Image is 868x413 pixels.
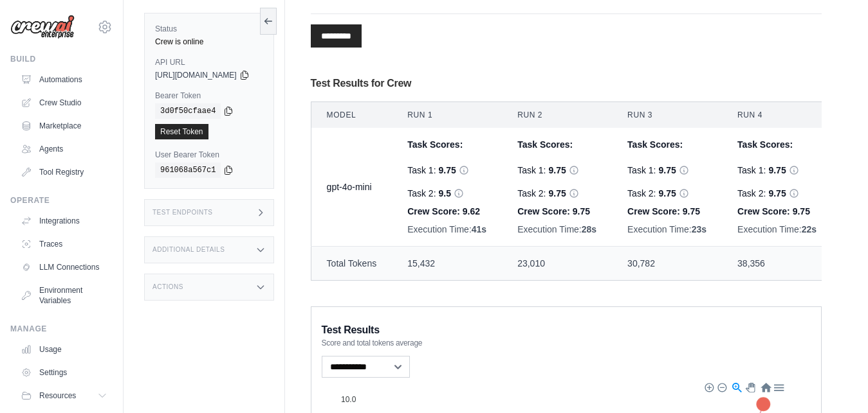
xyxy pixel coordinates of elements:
[737,187,817,200] div: Task 2:
[658,187,676,200] span: 9.75
[768,187,786,200] span: 9.75
[768,164,786,177] span: 9.75
[322,322,380,338] span: Test Results
[722,247,832,281] td: 38,356
[517,139,573,150] span: Task Scores:
[15,385,113,406] button: Resources
[155,91,263,101] label: Bearer Token
[341,395,356,404] tspan: 10.0
[311,102,392,128] th: Model
[517,206,570,216] span: Crew Score:
[517,223,596,236] div: Execution Time:
[549,164,566,177] span: 9.75
[155,150,263,160] label: User Bearer Token
[730,382,741,392] div: Selection Zoom
[311,128,392,247] td: gpt-4o-mini
[311,76,822,91] h3: Test Results for Crew
[472,224,486,234] span: 41s
[802,224,817,234] span: 22s
[612,247,722,281] td: 30,782
[737,206,790,216] span: Crew Score:
[15,234,113,254] a: Traces
[152,246,225,254] h3: Additional Details
[311,247,392,281] td: Total Tokens
[10,54,113,64] div: Build
[152,209,213,216] h3: Test Endpoints
[322,338,423,348] span: Score and total tokens average
[155,57,263,67] label: API URL
[793,206,810,216] span: 9.75
[463,206,480,216] span: 9.62
[407,164,486,177] div: Task 1:
[704,382,713,391] div: Zoom In
[804,351,868,413] iframe: Chat Widget
[407,187,486,200] div: Task 2:
[15,280,113,311] a: Environment Variables
[152,283,183,291] h3: Actions
[745,383,753,391] div: Panning
[722,102,832,128] th: Run 4
[439,187,451,200] span: 9.5
[15,116,113,136] a: Marketplace
[15,139,113,159] a: Agents
[155,24,263,34] label: Status
[573,206,590,216] span: 9.75
[10,324,113,334] div: Manage
[612,102,722,128] th: Run 3
[683,206,700,216] span: 9.75
[502,247,612,281] td: 23,010
[10,15,75,39] img: Logo
[627,206,680,216] span: Crew Score:
[717,382,726,391] div: Zoom Out
[658,164,676,177] span: 9.75
[502,102,612,128] th: Run 2
[155,37,263,47] div: Crew is online
[39,391,76,401] span: Resources
[155,70,237,80] span: [URL][DOMAIN_NAME]
[627,187,706,200] div: Task 2:
[407,139,463,150] span: Task Scores:
[15,339,113,360] a: Usage
[737,223,817,236] div: Execution Time:
[10,195,113,206] div: Operate
[759,382,770,392] div: Reset Zoom
[407,206,460,216] span: Crew Score:
[627,139,683,150] span: Task Scores:
[772,382,783,392] div: Menu
[15,257,113,277] a: LLM Connections
[737,139,793,150] span: Task Scores:
[517,164,596,177] div: Task 1:
[15,362,113,383] a: Settings
[155,103,221,119] code: 3d0f50cfaae4
[392,247,502,281] td: 15,432
[155,124,208,139] a: Reset Token
[627,164,706,177] div: Task 1:
[155,163,221,178] code: 961068a567c1
[439,164,456,177] span: 9.75
[392,102,502,128] th: Run 1
[15,92,113,113] a: Crew Studio
[582,224,596,234] span: 28s
[15,211,113,231] a: Integrations
[407,223,486,236] div: Execution Time:
[627,223,706,236] div: Execution Time:
[549,187,566,200] span: 9.75
[517,187,596,200] div: Task 2:
[15,69,113,90] a: Automations
[692,224,706,234] span: 23s
[737,164,817,177] div: Task 1:
[15,162,113,182] a: Tool Registry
